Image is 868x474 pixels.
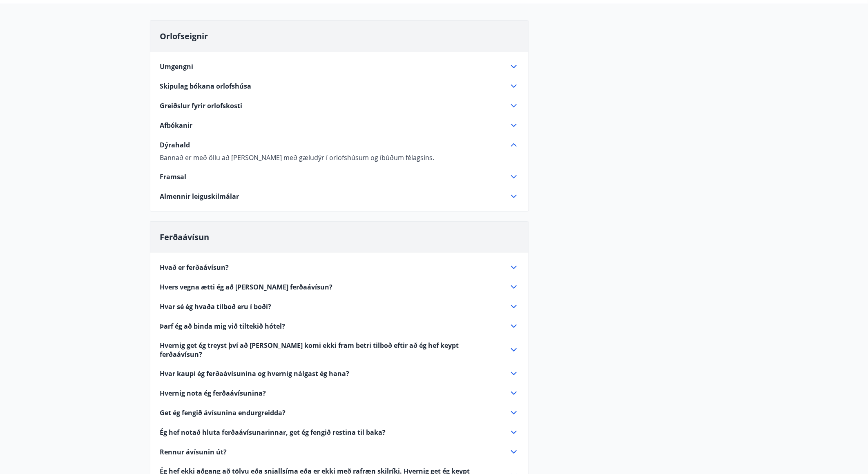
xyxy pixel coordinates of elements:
[160,369,350,378] span: Hvar kaupi ég ferðaávísunina og hvernig nálgast ég hana?
[160,153,519,162] p: Bannað er með öllu að [PERSON_NAME] með gæludýr í orlofshúsum og íbúðum félagsins.
[160,408,519,418] div: Get ég fengið ávísunina endurgreidda?
[160,191,519,201] div: Almennir leiguskilmálar
[160,172,187,181] span: Framsal
[160,231,210,243] span: Ferðaávísun
[160,192,239,201] span: Almennir leiguskilmálar
[160,101,519,111] div: Greiðslur fyrir orlofskosti
[160,302,519,312] div: Hvar sé ég hvaða tilboð eru í boði?
[160,140,519,150] div: Dýrahald
[160,322,286,331] span: Þarf ég að binda mig við tiltekið hótel?
[160,121,193,130] span: Afbókanir
[160,62,194,71] span: Umgengni
[160,31,208,42] span: Orlofseignir
[160,140,190,149] span: Dýrahald
[160,388,519,398] div: Hvernig nota ég ferðaávísunina?
[160,81,519,91] div: Skipulag bókana orlofshúsa
[160,428,386,437] span: Ég hef notað hluta ferðaávísunarinnar, get ég fengið restina til baka?
[160,321,519,331] div: Þarf ég að binda mig við tiltekið hótel?
[160,82,252,91] span: Skipulag bókana orlofshúsa
[160,341,499,359] span: Hvernig get ég treyst því að [PERSON_NAME] komi ekki fram betri tilboð eftir að ég hef keypt ferð...
[160,408,286,417] span: Get ég fengið ávísunina endurgreidda?
[160,447,519,457] div: Rennur ávísunin út?
[160,101,243,110] span: Greiðslur fyrir orlofskosti
[160,172,519,182] div: Framsal
[160,341,519,359] div: Hvernig get ég treyst því að [PERSON_NAME] komi ekki fram betri tilboð eftir að ég hef keypt ferð...
[160,389,266,398] span: Hvernig nota ég ferðaávísunina?
[160,427,519,437] div: Ég hef notað hluta ferðaávísunarinnar, get ég fengið restina til baka?
[160,62,519,71] div: Umgengni
[160,263,229,272] span: Hvað er ferðaávísun?
[160,369,519,378] div: Hvar kaupi ég ferðaávísunina og hvernig nálgast ég hana?
[160,447,227,456] span: Rennur ávísunin út?
[160,263,519,272] div: Hvað er ferðaávísun?
[160,120,519,130] div: Afbókanir
[160,282,519,292] div: Hvers vegna ætti ég að [PERSON_NAME] ferðaávísun?
[160,283,333,292] span: Hvers vegna ætti ég að [PERSON_NAME] ferðaávísun?
[160,150,519,162] div: Dýrahald
[160,302,272,311] span: Hvar sé ég hvaða tilboð eru í boði?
